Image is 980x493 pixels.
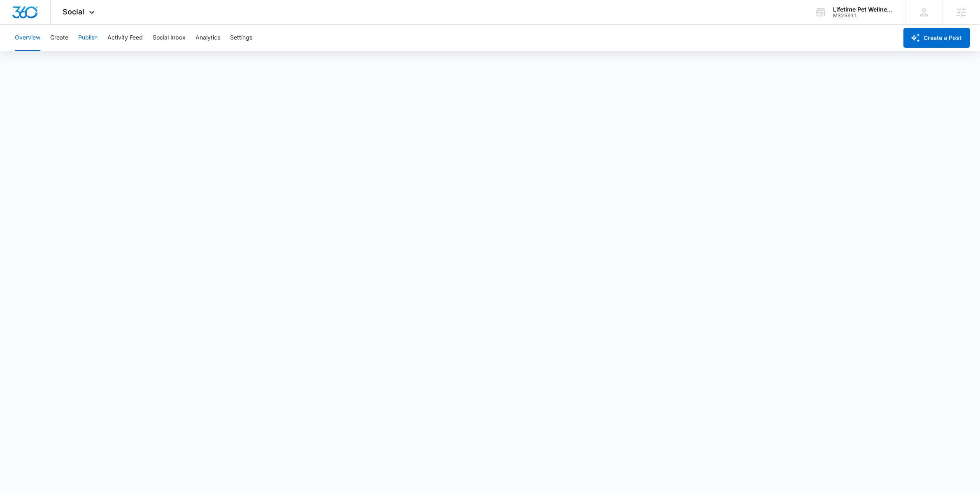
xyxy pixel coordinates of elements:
button: Activity Feed [107,25,143,51]
span: Social [63,7,85,16]
div: account name [833,6,893,13]
button: Social Inbox [153,25,186,51]
button: Publish [78,25,98,51]
button: Settings [230,25,252,51]
button: Create [50,25,68,51]
button: Create a Post [903,28,970,48]
button: Analytics [196,25,220,51]
button: Overview [15,25,40,51]
div: account id [833,13,893,19]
